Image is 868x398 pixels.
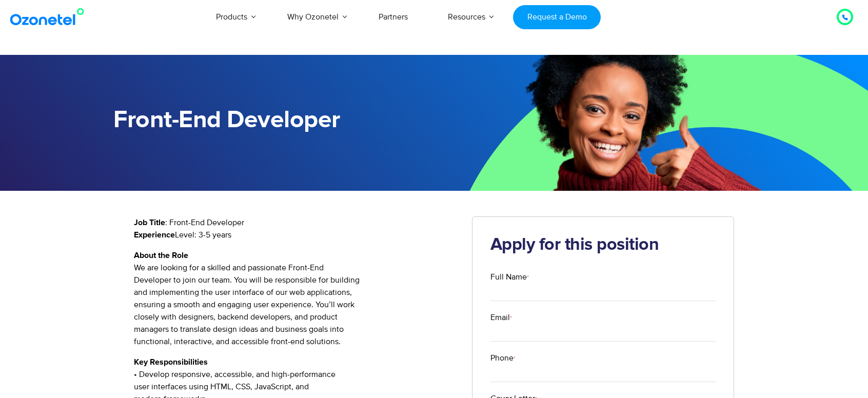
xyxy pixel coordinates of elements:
[490,311,716,324] label: Email
[134,251,188,260] strong: About the Role
[490,352,716,364] label: Phone
[134,216,457,241] p: : Front-End Developer Level: 3-5 years
[134,249,457,348] p: We are looking for a skilled and passionate Front-End Developer to join our team. You will be res...
[513,5,601,29] a: Request a Demo
[134,218,165,227] strong: Job Title
[113,106,434,134] h1: Front-End Developer
[490,271,716,283] label: Full Name
[490,235,716,255] h2: Apply for this position
[134,231,175,239] strong: Experience
[134,358,208,366] strong: Key Responsibilities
